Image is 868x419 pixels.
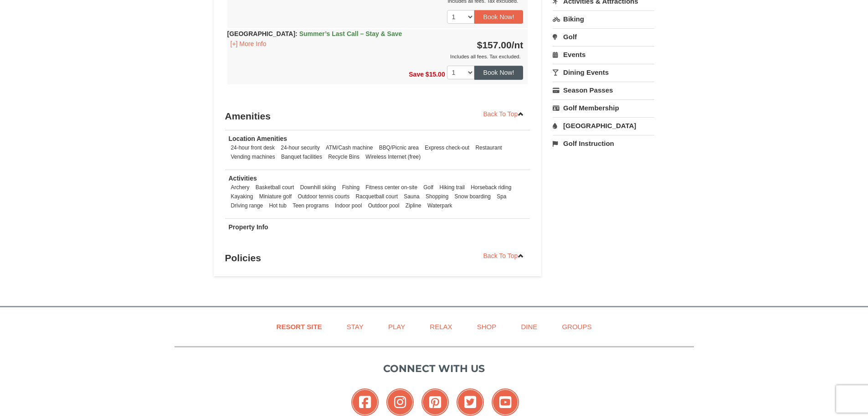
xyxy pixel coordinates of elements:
[494,192,508,201] li: Spa
[363,152,423,161] li: Wireless Internet (free)
[227,52,524,61] div: Includes all fees. Tax excluded.
[553,135,654,152] a: Golf Instruction
[553,10,654,27] a: Biking
[478,249,530,263] a: Back To Top
[474,10,524,24] button: Book Now!
[437,183,467,192] li: Hiking trail
[229,135,288,142] strong: Location Amenities
[326,152,362,161] li: Recycle Bins
[509,316,549,337] a: Dine
[227,30,402,37] strong: [GEOGRAPHIC_DATA]
[423,192,451,201] li: Shopping
[426,71,445,78] span: $15.00
[477,40,512,50] span: $157.00
[295,192,352,201] li: Outdoor tennis courts
[265,316,334,337] a: Resort Site
[425,201,454,210] li: Waterpark
[512,40,524,50] span: /nt
[229,143,277,152] li: 24-hour front desk
[257,192,294,201] li: Miniature golf
[353,192,400,201] li: Racquetball court
[452,192,493,201] li: Snow boarding
[553,46,654,63] a: Events
[418,316,463,337] a: Relax
[377,143,421,152] li: BBQ/Picnic area
[229,175,257,182] strong: Activities
[295,30,298,37] span: :
[366,201,402,210] li: Outdoor pool
[279,152,324,161] li: Banquet facilities
[299,30,402,37] span: Summer’s Last Call – Stay & Save
[227,39,270,49] button: [+] More Info
[478,107,530,121] a: Back To Top
[267,201,289,210] li: Hot tub
[553,117,654,134] a: [GEOGRAPHIC_DATA]
[229,223,268,231] strong: Property Info
[324,143,375,152] li: ATM/Cash machine
[377,316,416,337] a: Play
[253,183,297,192] li: Basketball court
[225,107,530,125] h3: Amenities
[333,201,365,210] li: Indoor pool
[229,183,252,192] li: Archery
[466,316,508,337] a: Shop
[401,192,421,201] li: Sauna
[175,361,694,376] p: Connect with us
[409,71,424,78] span: Save
[553,64,654,81] a: Dining Events
[363,183,420,192] li: Fitness center on-site
[550,316,603,337] a: Groups
[225,249,530,267] h3: Policies
[290,201,331,210] li: Teen programs
[553,99,654,116] a: Golf Membership
[473,143,504,152] li: Restaurant
[468,183,514,192] li: Horseback riding
[403,201,424,210] li: Zipline
[229,201,266,210] li: Driving range
[335,316,375,337] a: Stay
[553,28,654,45] a: Golf
[553,82,654,98] a: Season Passes
[421,183,436,192] li: Golf
[229,152,277,161] li: Vending machines
[340,183,362,192] li: Fishing
[229,192,256,201] li: Kayaking
[474,66,524,79] button: Book Now!
[298,183,339,192] li: Downhill skiing
[278,143,322,152] li: 24-hour security
[422,143,472,152] li: Express check-out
